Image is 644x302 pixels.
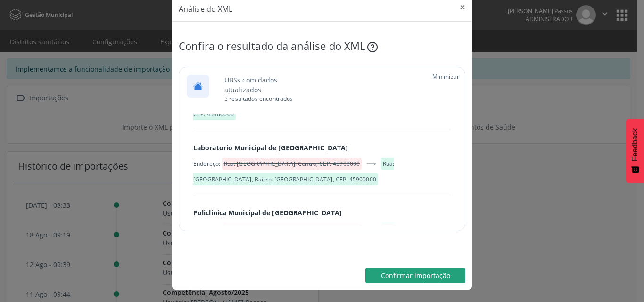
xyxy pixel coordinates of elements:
span: Rua: [GEOGRAPHIC_DATA], [GEOGRAPHIC_DATA]: [GEOGRAPHIC_DATA], CEP: 45900000 [193,92,438,120]
span: Minimizar [432,73,459,81]
span: Endereço: [193,160,220,168]
span: Rua: [GEOGRAPHIC_DATA]: Centro, CEP: 45900000 [222,223,362,235]
span: Rua: [GEOGRAPHIC_DATA]: Centro, CEP: 45900000 [222,158,362,170]
div: Confira o resultado da análise do XML [179,38,465,54]
button: Feedback - Mostrar pesquisa [626,119,644,183]
span: Análise do XML [179,4,232,14]
button: Confirmar importação [365,268,465,284]
svg: house fill [193,82,203,91]
span: Policlinica Municipal de [GEOGRAPHIC_DATA] [193,208,342,217]
span: Feedback [631,128,639,161]
span: Confirmar importação [381,271,450,280]
span: UBSs com dados atualizados [224,75,277,94]
span: 5 resultados encontrados [224,95,311,103]
img: arrow-right.svg [366,162,376,166]
span: Laboratorio Municipal de [GEOGRAPHIC_DATA] [193,143,348,152]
